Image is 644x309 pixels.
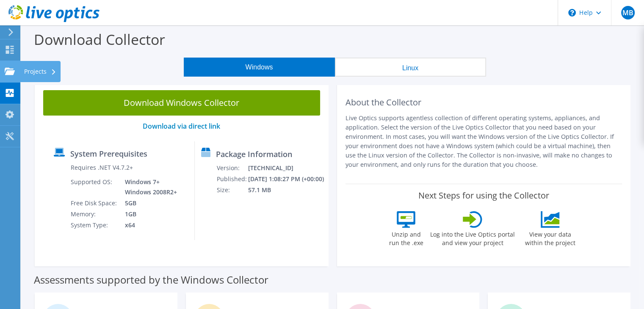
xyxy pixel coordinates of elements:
td: x64 [119,220,179,231]
label: System Prerequisites [70,149,147,158]
label: Assessments supported by the Windows Collector [34,276,268,284]
a: Download Windows Collector [43,90,320,116]
td: Supported OS: [70,177,119,198]
span: MB [621,6,635,19]
td: [TECHNICAL_ID] [248,163,325,174]
td: Size: [216,185,247,196]
label: Requires .NET V4.7.2+ [71,163,133,172]
td: Memory: [70,209,119,220]
td: Version: [216,163,247,174]
a: Download via direct link [143,121,220,131]
td: 57.1 MB [248,185,325,196]
p: Live Optics supports agentless collection of different operating systems, appliances, and applica... [345,113,622,169]
td: [DATE] 1:08:27 PM (+00:00) [248,174,325,185]
td: 1GB [119,209,179,220]
label: Package Information [216,150,292,158]
h2: About the Collector [345,97,622,108]
label: Download Collector [34,30,165,49]
td: Windows 7+ Windows 2008R2+ [119,177,179,198]
div: Projects [20,61,61,82]
td: 5GB [119,198,179,209]
td: Published: [216,174,247,185]
button: Windows [184,58,335,77]
button: Linux [335,58,486,77]
td: Free Disk Space: [70,198,119,209]
td: System Type: [70,220,119,231]
label: Unzip and run the .exe [387,228,426,247]
label: View your data within the project [520,228,580,247]
label: Next Steps for using the Collector [418,190,549,201]
svg: \n [568,9,576,17]
label: Log into the Live Optics portal and view your project [430,228,515,247]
